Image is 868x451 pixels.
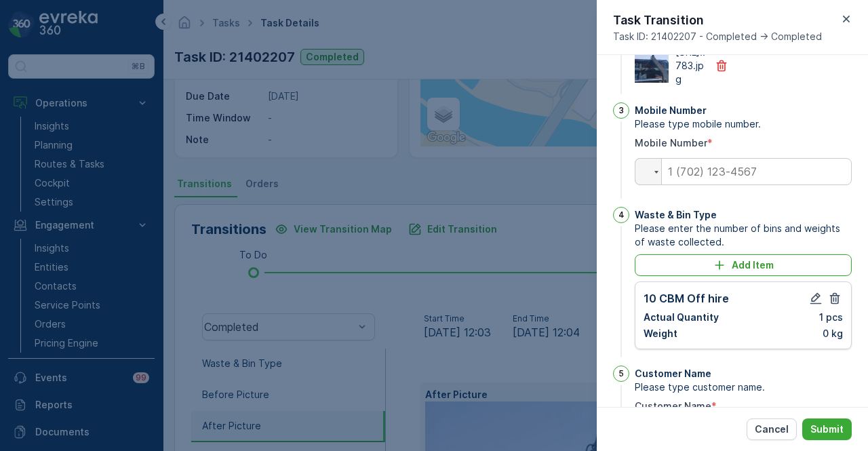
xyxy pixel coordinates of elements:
[675,45,707,86] p: [URL]..783.jpg
[635,49,669,83] img: Media Preview
[613,102,629,119] div: 3
[644,327,677,340] p: Weight
[635,137,707,149] label: Mobile Number
[635,104,707,117] p: Mobile Number
[635,367,711,380] p: Customer Name
[823,327,843,340] p: 0 kg
[802,418,852,440] button: Submit
[635,254,852,276] button: Add Item
[635,158,852,185] input: 1 (702) 123-4567
[819,311,843,324] p: 1 pcs
[613,30,822,43] span: Task ID: 21402207 - Completed -> Completed
[644,311,719,324] p: Actual Quantity
[635,208,717,222] p: Waste & Bin Type
[810,423,844,436] p: Submit
[635,380,852,394] span: Please type customer name.
[613,11,822,30] p: Task Transition
[732,258,774,272] p: Add Item
[755,423,789,436] p: Cancel
[635,400,711,412] label: Customer Name
[635,117,852,131] span: Please type mobile number.
[644,290,729,307] p: 10 CBM Off hire
[747,418,797,440] button: Cancel
[635,222,852,249] span: Please enter the number of bins and weights of waste collected.
[613,207,629,223] div: 4
[613,366,629,382] div: 5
